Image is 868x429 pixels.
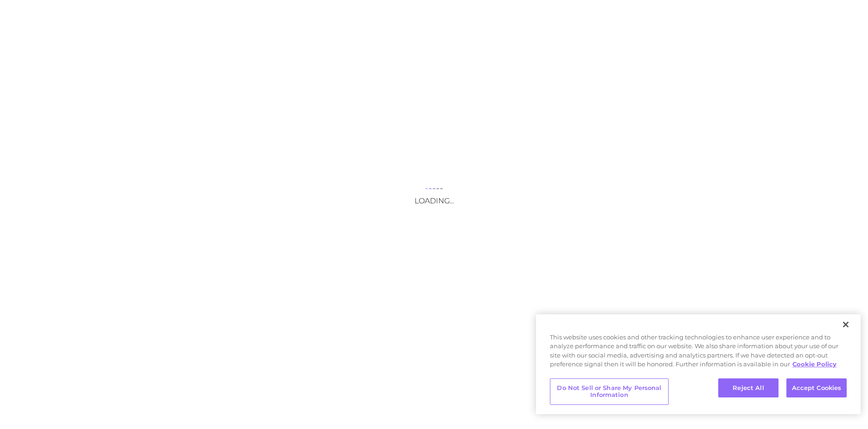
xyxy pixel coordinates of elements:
[718,378,779,398] button: Reject All
[550,378,669,405] button: Do Not Sell or Share My Personal Information, Opens the preference center dialog
[536,314,861,414] div: Cookie banner
[792,360,836,368] a: More information about your privacy, opens in a new tab
[836,314,856,335] button: Close
[341,196,527,205] h3: Loading...
[786,378,847,398] button: Accept Cookies
[536,333,861,374] div: This website uses cookies and other tracking technologies to enhance user experience and to analy...
[536,314,861,414] div: Privacy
